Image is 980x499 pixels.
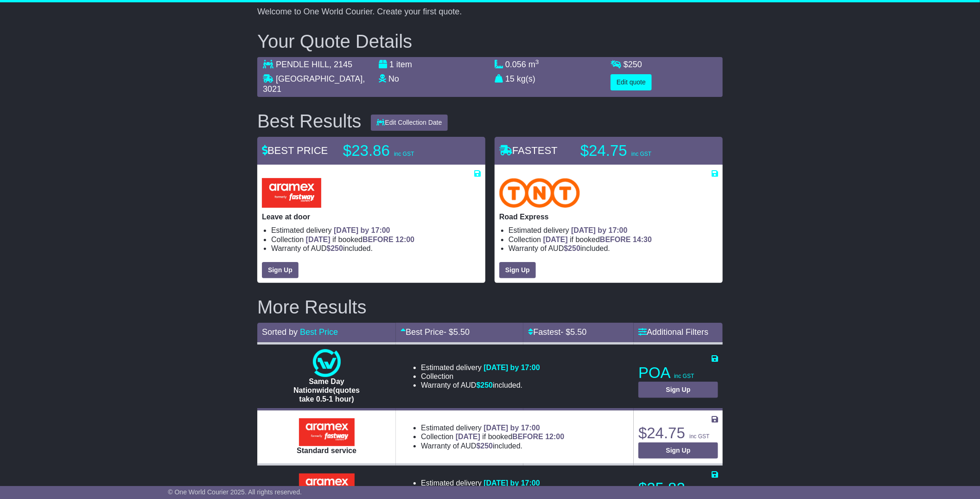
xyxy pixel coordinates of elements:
a: Fastest- $5.50 [528,327,586,337]
span: 12:00 [395,236,414,243]
span: inc GST [631,151,651,157]
span: 15 [505,74,515,83]
img: One World Courier: Same Day Nationwide(quotes take 0.5-1 hour) [313,349,341,377]
div: Best Results [253,111,366,131]
span: $ [564,244,580,252]
li: Collection [421,372,540,381]
span: 0.056 [505,60,526,69]
span: [DATE] by 17:00 [484,424,540,432]
span: if booked [543,236,652,243]
span: 12:00 [545,433,564,441]
span: 250 [331,244,343,252]
span: [GEOGRAPHIC_DATA] [276,74,363,83]
h2: Your Quote Details [257,31,723,51]
span: [DATE] [456,433,480,441]
span: [DATE] by 17:00 [571,226,628,234]
li: Collection [271,235,481,244]
span: 5.50 [570,327,586,337]
p: Road Express [499,212,718,221]
span: inc GST [689,433,709,440]
h2: More Results [257,297,723,317]
li: Warranty of AUD included. [509,244,718,253]
span: 250 [628,60,642,69]
span: 250 [481,442,493,450]
span: 14:30 [633,236,652,243]
span: $ [624,60,642,69]
span: BEFORE [363,236,394,243]
li: Warranty of AUD included. [421,381,540,390]
span: BEFORE [600,236,631,243]
p: $24.75 [580,141,696,160]
img: Aramex: Standard service [299,418,355,446]
span: , 2145 [329,60,352,69]
a: Best Price [300,327,338,337]
a: Additional Filters [638,327,708,337]
a: Best Price- $5.50 [401,327,470,337]
a: Sign Up [638,442,718,459]
li: Collection [509,235,718,244]
span: PENDLE HILL [276,60,329,69]
li: Warranty of AUD included. [271,244,481,253]
span: item [396,60,412,69]
span: if booked [306,236,414,243]
li: Estimated delivery [421,363,540,372]
li: Collection [421,432,564,441]
a: Sign Up [262,262,299,278]
span: 1 [389,60,394,69]
img: TNT Domestic: Road Express [499,178,580,208]
span: © One World Courier 2025. All rights reserved. [168,488,302,496]
li: Estimated delivery [271,226,481,235]
span: - $ [444,327,470,337]
p: POA [638,364,718,382]
span: FASTEST [499,145,558,156]
p: $25.82 [638,479,718,498]
span: $ [326,244,343,252]
span: Standard service [297,447,356,454]
span: No [388,74,399,83]
a: Sign Up [499,262,536,278]
span: $ [477,381,493,389]
span: inc GST [674,373,694,379]
p: $24.75 [638,424,718,442]
span: kg(s) [517,74,535,83]
button: Edit Collection Date [371,115,448,131]
span: 250 [481,381,493,389]
span: [DATE] [306,236,331,243]
img: Aramex: Leave at door [262,178,321,208]
span: if booked [456,433,564,441]
li: Warranty of AUD included. [421,441,564,450]
span: - $ [560,327,586,337]
span: Same Day Nationwide(quotes take 0.5-1 hour) [293,377,360,403]
span: , 3021 [263,74,365,94]
span: inc GST [394,151,414,157]
span: m [528,60,539,69]
li: Estimated delivery [509,226,718,235]
span: [DATE] by 17:00 [484,479,540,487]
span: BEFORE [512,433,543,441]
p: Welcome to One World Courier. Create your first quote. [257,7,723,17]
span: [DATE] [543,236,568,243]
button: Edit quote [611,74,652,90]
p: Leave at door [262,212,481,221]
span: BEST PRICE [262,145,328,156]
span: [DATE] by 17:00 [334,226,390,234]
li: Estimated delivery [421,423,564,432]
span: $ [477,442,493,450]
li: Estimated delivery [421,479,564,487]
a: Sign Up [638,382,718,398]
p: $23.86 [343,141,459,160]
span: 5.50 [453,327,470,337]
span: [DATE] by 17:00 [484,364,540,371]
span: 250 [568,244,580,252]
span: Sorted by [262,327,298,337]
sup: 3 [535,58,539,65]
